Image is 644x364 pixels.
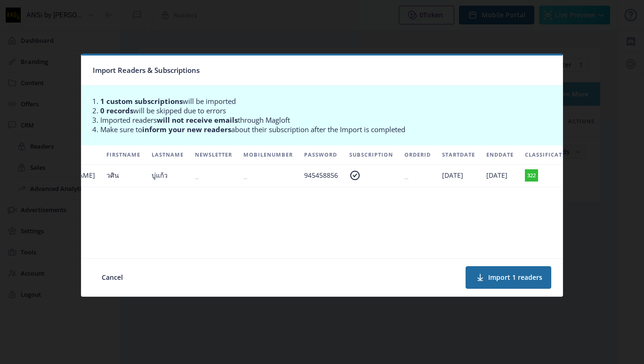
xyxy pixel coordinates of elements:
[100,125,558,134] li: Make sure to about their subscription after the Import is completed
[481,145,519,165] th: endDate
[486,171,507,180] span: [DATE]
[93,266,132,289] button: Cancel
[81,55,563,86] nb-card-header: Import Readers & Subscriptions
[466,266,551,289] button: Import 1 readers
[399,145,436,165] th: orderId
[442,171,463,180] span: [DATE]
[100,96,558,106] li: will be imported
[106,171,119,180] span: วศิน
[100,96,183,106] b: 1 custom subscriptions
[146,145,189,165] th: lastname
[157,115,238,125] b: will not receive emails
[100,106,558,115] li: will be skipped due to errors
[100,115,558,125] li: Imported readers through Magloft
[189,145,238,165] th: newsletter
[101,145,146,165] th: firstname
[243,171,247,180] span: ⎯
[142,125,231,134] b: inform your new readers
[100,106,133,115] b: 0 records
[152,171,168,180] span: บู่แก้ว
[525,169,538,182] span: 322
[404,171,408,180] span: ⎯
[304,171,338,180] span: 945458856
[519,145,583,165] th: classifications
[436,145,481,165] th: startDate
[195,171,199,180] span: ⎯
[344,145,399,165] th: subscription
[238,145,298,165] th: mobileNumber
[298,145,344,165] th: password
